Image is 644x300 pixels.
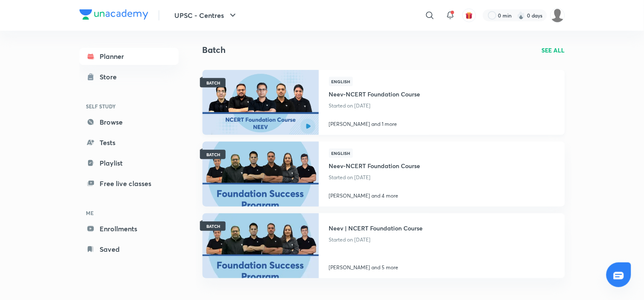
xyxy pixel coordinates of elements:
[79,114,179,131] a: Browse
[329,77,353,86] span: English
[207,152,221,157] span: BATCH
[329,234,423,245] p: Started on [DATE]
[79,9,148,20] img: Company Logo
[201,141,320,207] img: Thumbnail
[170,7,243,24] button: UPSC - Centres
[542,46,565,55] a: SEE ALL
[462,9,476,22] button: avatar
[517,11,526,20] img: streak
[79,134,179,151] a: Tests
[207,224,221,228] span: BATCH
[329,149,353,158] span: English
[79,154,179,172] a: Playlist
[79,99,179,114] h6: SELF STUDY
[329,100,421,111] p: Started on [DATE]
[79,241,179,258] a: Saved
[203,213,319,278] a: ThumbnailBATCH
[203,142,319,207] a: ThumbnailBATCH
[329,86,421,100] a: Neev-NCERT Foundation Course
[329,172,421,183] p: Started on [DATE]
[329,220,423,234] a: Neev | NCERT Foundation Course
[207,81,221,85] span: BATCH
[329,158,421,172] a: Neev-NCERT Foundation Course
[79,175,179,192] a: Free live classes
[203,44,226,56] h2: Batch
[79,220,179,237] a: Enrollments
[100,72,122,82] div: Store
[79,68,179,85] a: Store
[550,8,565,23] img: Abhijeet Srivastav
[79,9,148,22] a: Company Logo
[329,192,421,200] p: [PERSON_NAME] and 4 more
[329,264,423,271] p: [PERSON_NAME] and 5 more
[465,12,473,19] img: avatar
[201,69,320,135] img: Thumbnail
[201,213,320,279] img: Thumbnail
[329,120,421,128] p: [PERSON_NAME] and 1 more
[79,206,179,220] h6: ME
[79,48,179,65] a: Planner
[203,70,319,135] a: ThumbnailBATCH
